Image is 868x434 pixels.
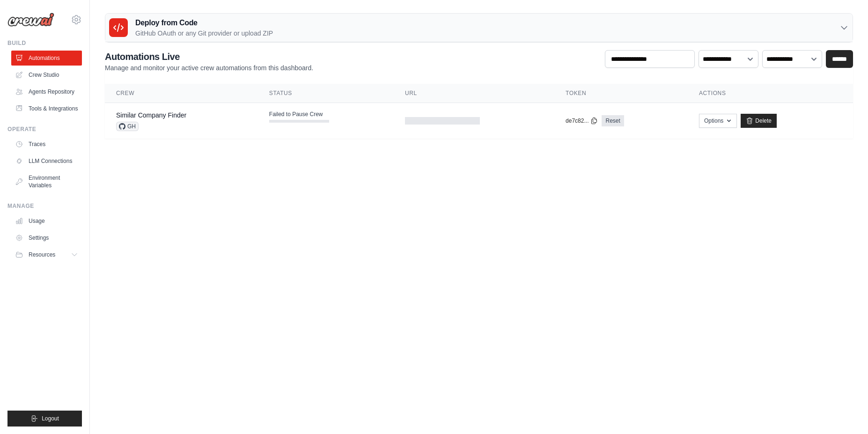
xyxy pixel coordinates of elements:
th: Crew [105,84,258,103]
span: Resources [29,251,55,258]
th: Status [258,84,394,103]
span: GH [116,122,139,131]
button: Logout [7,411,82,427]
p: Manage and monitor your active crew automations from this dashboard. [105,63,313,73]
div: Manage [7,202,82,210]
button: Resources [11,247,82,262]
p: GitHub OAuth or any Git provider or upload ZIP [135,29,273,38]
a: Usage [11,213,82,228]
a: Agents Repository [11,84,82,99]
a: Tools & Integrations [11,101,82,116]
button: Options [699,114,737,128]
h2: Automations Live [105,50,313,63]
th: URL [394,84,554,103]
a: Traces [11,137,82,152]
a: Automations [11,51,82,66]
div: Build [7,39,82,47]
a: Environment Variables [11,170,82,193]
img: Logo [7,13,54,27]
a: Reset [602,115,624,126]
button: de7c82... [566,117,598,125]
span: Logout [42,415,59,422]
th: Token [554,84,688,103]
th: Actions [688,84,853,103]
span: Failed to Pause Crew [269,110,323,118]
a: Similar Company Finder [116,111,186,119]
a: Delete [741,114,777,128]
div: Operate [7,125,82,133]
a: Settings [11,230,82,245]
a: LLM Connections [11,154,82,169]
h3: Deploy from Code [135,17,273,29]
a: Crew Studio [11,67,82,82]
